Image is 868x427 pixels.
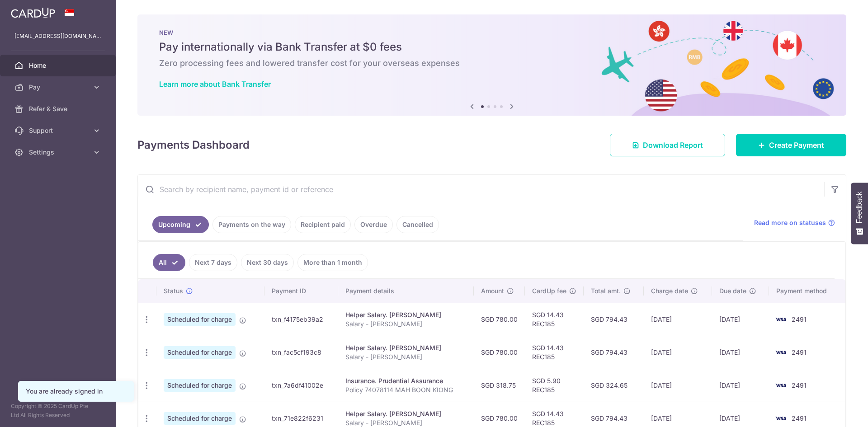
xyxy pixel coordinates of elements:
a: Download Report [610,134,725,156]
h4: Payments Dashboard [137,137,250,153]
span: Scheduled for charge [164,412,236,425]
span: 2491 [792,414,807,422]
th: Payment method [769,279,845,303]
td: txn_7a6df41002e [264,369,338,402]
a: All [153,254,185,271]
img: Bank Card [772,347,790,358]
span: Scheduled for charge [164,313,236,326]
td: SGD 324.65 [584,369,644,402]
th: Payment details [338,279,474,303]
h5: Pay internationally via Bank Transfer at $0 fees [159,40,825,54]
td: SGD 794.43 [584,336,644,369]
span: Due date [719,286,746,296]
span: Status [164,286,183,296]
td: txn_f4175eb39a2 [264,303,338,336]
td: [DATE] [644,336,712,369]
div: Insurance. Prudential Assurance [345,376,467,385]
span: Refer & Save [29,104,89,113]
a: Next 7 days [189,254,237,271]
span: Amount [481,286,504,296]
span: Settings [29,148,89,157]
div: Helper Salary. [PERSON_NAME] [345,343,467,352]
p: [EMAIL_ADDRESS][DOMAIN_NAME] [14,32,101,41]
a: Learn more about Bank Transfer [159,80,271,89]
span: Read more on statuses [754,218,826,227]
a: Cancelled [396,216,439,233]
p: Salary - [PERSON_NAME] [345,352,467,361]
td: [DATE] [644,303,712,336]
span: 2491 [792,348,807,356]
h6: Zero processing fees and lowered transfer cost for your overseas expenses [159,58,825,69]
a: Read more on statuses [754,218,835,227]
span: Scheduled for charge [164,346,236,359]
td: [DATE] [712,303,769,336]
span: Total amt. [591,286,621,296]
img: Bank Card [772,413,790,424]
td: [DATE] [644,369,712,402]
a: Recipient paid [295,216,351,233]
div: Helper Salary. [PERSON_NAME] [345,409,467,418]
span: Support [29,126,89,135]
a: Overdue [354,216,393,233]
td: SGD 780.00 [474,303,525,336]
span: 2491 [792,381,807,389]
button: Feedback - Show survey [851,183,868,244]
td: [DATE] [712,369,769,402]
td: [DATE] [712,336,769,369]
td: txn_fac5cf193c8 [264,336,338,369]
td: SGD 794.43 [584,303,644,336]
img: Bank Card [772,314,790,325]
th: Payment ID [264,279,338,303]
img: Bank Card [772,380,790,391]
img: Bank transfer banner [137,14,846,116]
div: Helper Salary. [PERSON_NAME] [345,310,467,319]
span: Feedback [855,192,863,223]
span: Download Report [643,140,703,150]
span: Create Payment [769,140,824,150]
span: 2491 [792,315,807,323]
a: Create Payment [736,134,846,156]
td: SGD 14.43 REC185 [525,303,584,336]
span: Pay [29,83,89,92]
td: SGD 5.90 REC185 [525,369,584,402]
a: More than 1 month [297,254,368,271]
div: You are already signed in [26,387,126,396]
span: CardUp fee [532,286,566,296]
span: Scheduled for charge [164,379,236,392]
td: SGD 318.75 [474,369,525,402]
a: Payments on the way [212,216,291,233]
span: Charge date [651,286,688,296]
iframe: Opens a widget where you can find more information [810,400,859,422]
a: Next 30 days [241,254,294,271]
p: Salary - [PERSON_NAME] [345,319,467,328]
img: CardUp [11,7,55,18]
p: NEW [159,29,825,36]
td: SGD 14.43 REC185 [525,336,584,369]
p: Policy 74078114 MAH BOON KIONG [345,385,467,394]
input: Search by recipient name, payment id or reference [138,175,824,204]
td: SGD 780.00 [474,336,525,369]
a: Upcoming [152,216,209,233]
span: Home [29,61,89,70]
